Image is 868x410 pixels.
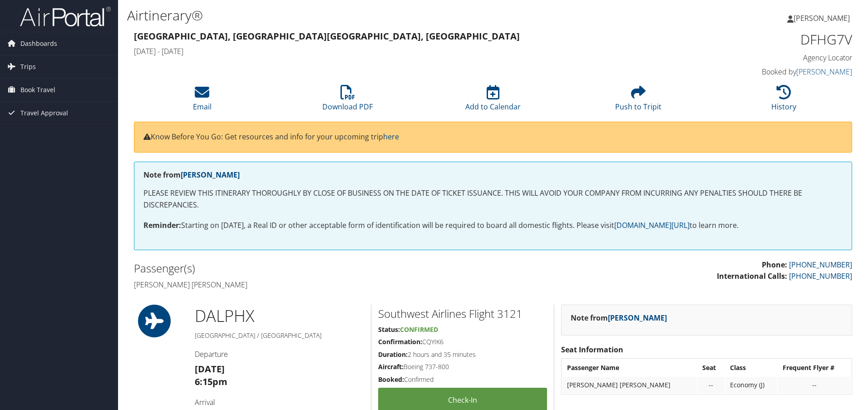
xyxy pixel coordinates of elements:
[134,46,669,56] h4: [DATE] - [DATE]
[195,397,364,407] h4: Arrival
[615,90,661,112] a: Push to Tripit
[571,313,667,323] strong: Note from
[383,132,399,142] a: here
[562,377,696,393] td: [PERSON_NAME] [PERSON_NAME]
[771,90,796,112] a: History
[608,313,667,323] a: [PERSON_NAME]
[378,375,404,384] strong: Booked:
[562,360,696,376] th: Passenger Name
[20,79,55,101] span: Book Travel
[195,349,364,359] h4: Departure
[378,325,400,334] strong: Status:
[400,325,438,334] span: Confirmed
[322,90,373,112] a: Download PDF
[378,350,408,359] strong: Duration:
[702,381,720,389] div: --
[20,6,111,27] img: airportal-logo.png
[143,170,240,180] strong: Note from
[195,363,225,375] strong: [DATE]
[134,30,520,42] strong: [GEOGRAPHIC_DATA], [GEOGRAPHIC_DATA] [GEOGRAPHIC_DATA], [GEOGRAPHIC_DATA]
[683,67,852,77] h4: Booked by
[762,260,787,270] strong: Phone:
[717,271,787,281] strong: International Calls:
[143,220,181,230] strong: Reminder:
[378,350,547,359] h5: 2 hours and 35 minutes
[725,360,777,376] th: Class
[378,362,404,371] strong: Aircraft:
[20,32,57,55] span: Dashboards
[378,337,422,346] strong: Confirmation:
[796,67,852,77] a: [PERSON_NAME]
[789,260,852,270] a: [PHONE_NUMBER]
[378,362,547,371] h5: Boeing 737-800
[127,6,615,25] h1: Airtinerary®
[787,5,859,32] a: [PERSON_NAME]
[195,331,364,340] h5: [GEOGRAPHIC_DATA] / [GEOGRAPHIC_DATA]
[778,360,851,376] th: Frequent Flyer #
[20,102,68,124] span: Travel Approval
[143,131,843,143] p: Know Before You Go: Get resources and info for your upcoming trip
[698,360,725,376] th: Seat
[683,30,852,49] h1: DFHG7V
[195,375,227,388] strong: 6:15pm
[378,337,547,346] h5: CQYIK6
[378,306,547,321] h2: Southwest Airlines Flight 3121
[193,90,212,112] a: Email
[134,280,486,290] h4: [PERSON_NAME] [PERSON_NAME]
[789,271,852,281] a: [PHONE_NUMBER]
[143,188,843,211] p: PLEASE REVIEW THIS ITINERARY THOROUGHLY BY CLOSE OF BUSINESS ON THE DATE OF TICKET ISSUANCE. THIS...
[20,55,36,78] span: Trips
[614,220,690,230] a: [DOMAIN_NAME][URL]
[195,305,364,327] h1: DAL PHX
[683,53,852,63] h4: Agency Locator
[181,170,240,180] a: [PERSON_NAME]
[561,345,623,355] strong: Seat Information
[134,261,486,276] h2: Passenger(s)
[725,377,777,393] td: Economy (J)
[783,381,846,389] div: --
[794,13,850,23] span: [PERSON_NAME]
[465,90,521,112] a: Add to Calendar
[143,220,843,232] p: Starting on [DATE], a Real ID or other acceptable form of identification will be required to boar...
[378,375,547,384] h5: Confirmed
